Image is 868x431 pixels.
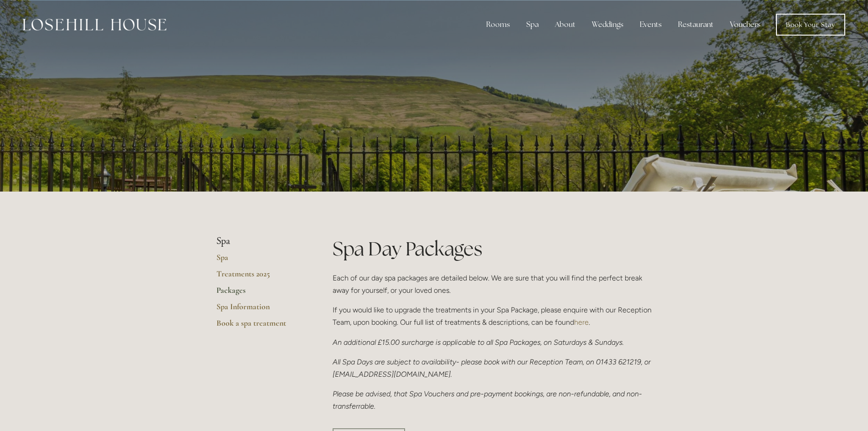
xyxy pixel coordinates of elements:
[723,16,768,34] a: Vouchers
[23,19,166,31] img: Losehill House
[519,16,546,34] div: Spa
[333,358,652,379] em: All Spa Days are subject to availability- please book with our Reception Team, on 01433 621219, o...
[216,252,303,269] a: Spa
[671,16,721,34] div: Restaurant
[333,304,652,328] p: If you would like to upgrade the treatments in your Spa Package, please enquire with our Receptio...
[333,338,624,347] em: An additional £15.00 surcharge is applicable to all Spa Packages, on Saturdays & Sundays.
[216,285,303,301] a: Packages
[216,235,303,247] li: Spa
[216,318,303,334] a: Book a spa treatment
[548,16,583,34] div: About
[216,301,303,318] a: Spa Information
[333,389,642,410] em: Please be advised, that Spa Vouchers and pre-payment bookings, are non-refundable, and non-transf...
[333,272,652,296] p: Each of our day spa packages are detailed below. We are sure that you will find the perfect break...
[585,16,631,34] div: Weddings
[574,318,589,327] a: here
[776,14,845,36] a: Book Your Stay
[479,16,517,34] div: Rooms
[632,16,669,34] div: Events
[333,235,652,262] h1: Spa Day Packages
[216,269,303,285] a: Treatments 2025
